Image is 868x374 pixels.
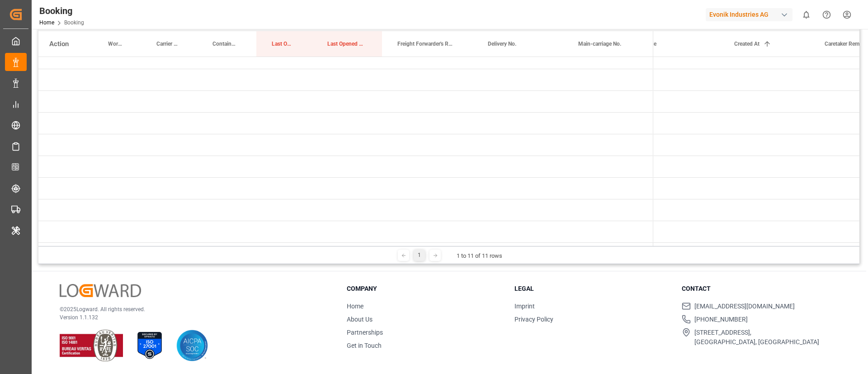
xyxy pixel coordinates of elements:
h3: Legal [514,284,671,294]
div: 1 [414,250,425,261]
div: Press SPACE to select this row. [38,221,653,243]
img: ISO 9001 & ISO 14001 Certification [60,330,123,361]
a: Privacy Policy [514,316,553,323]
div: Press SPACE to select this row. [38,199,653,221]
div: Press SPACE to select this row. [38,113,653,134]
a: Home [347,303,363,310]
button: Evonik Industries AG [706,6,796,23]
h3: Company [347,284,503,294]
span: [EMAIL_ADDRESS][DOMAIN_NAME] [694,302,795,311]
p: © 2025 Logward. All rights reserved. [60,305,324,313]
a: Get in Touch [347,342,382,349]
span: Carrier Booking No. [156,41,178,47]
span: Caretaker Remark [825,41,867,47]
div: Press SPACE to select this row. [38,69,653,91]
a: Imprint [514,303,535,310]
span: Work Status [108,41,122,47]
button: Help Center [816,5,837,25]
a: About Us [347,316,373,323]
span: Delivery No. [488,41,516,47]
span: Freight Forwarder's Reference No. [397,41,453,47]
button: show 0 new notifications [796,5,816,25]
div: Action [49,40,69,48]
img: Logward Logo [60,284,141,297]
a: Partnerships [347,329,383,336]
span: Created At [734,41,759,47]
p: Version 1.1.132 [60,313,324,322]
span: [STREET_ADDRESS], [GEOGRAPHIC_DATA], [GEOGRAPHIC_DATA] [694,328,819,347]
img: ISO 27001 Certification [134,330,165,361]
h3: Contact [682,284,838,294]
div: Evonik Industries AG [706,8,793,21]
span: Container No. [212,41,237,47]
div: Press SPACE to select this row. [38,134,653,156]
div: Press SPACE to select this row. [38,178,653,199]
span: Main-carriage No. [578,41,621,47]
div: Press SPACE to select this row. [38,156,653,178]
img: AICPA SOC [176,330,208,361]
a: Home [39,19,54,26]
div: Press SPACE to select this row. [38,47,653,69]
span: Last Opened Date [272,41,293,47]
span: Last Opened By [327,41,363,47]
span: [PHONE_NUMBER] [694,315,748,324]
div: Booking [39,4,84,18]
div: 1 to 11 of 11 rows [457,251,502,260]
div: Press SPACE to select this row. [38,91,653,113]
